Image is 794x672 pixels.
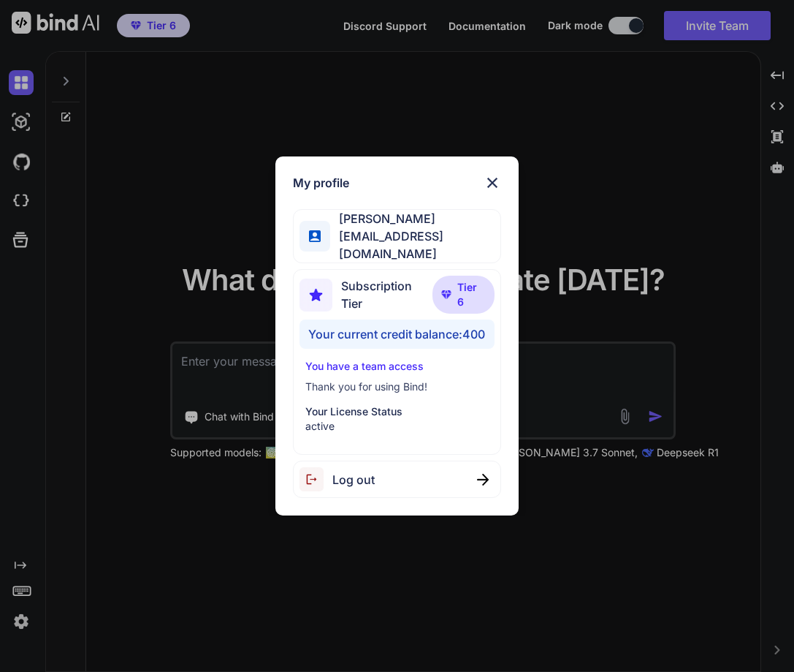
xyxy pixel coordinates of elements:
[305,359,488,374] p: You have a team access
[309,230,320,241] img: profile
[441,290,451,299] img: premium
[305,419,488,434] p: active
[299,279,332,312] img: subscription
[293,174,349,192] h1: My profile
[299,320,494,349] div: Your current credit balance: 400
[457,280,485,309] span: Tier 6
[341,277,432,312] span: Subscription Tier
[305,380,488,394] p: Thank you for using Bind!
[484,174,501,192] img: close
[330,210,500,227] span: [PERSON_NAME]
[299,467,332,491] img: logout
[330,227,500,263] span: [EMAIL_ADDRESS][DOMAIN_NAME]
[305,404,488,419] p: Your License Status
[477,474,489,486] img: close
[332,471,375,488] span: Log out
